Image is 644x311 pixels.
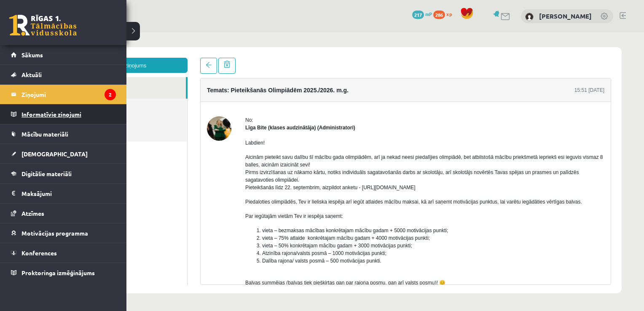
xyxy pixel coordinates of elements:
[11,85,116,104] a: Ziņojumi2
[541,54,571,62] div: 15:51 [DATE]
[228,202,571,209] li: vieta – 75% atlaide konkrētajam mācību gadam + 4000 motivācijas punkti;
[11,243,116,263] a: Konferences
[173,54,315,61] h4: Temats: Pieteikšanās Olimpiādēm 2025./2026. m.g.
[212,84,571,91] div: No:
[21,85,116,104] legend: Ziņojumi
[433,11,456,17] a: 286 xp
[412,11,424,19] span: 217
[228,209,571,217] li: vieta – 50% konkrētajam mācību gadam + 3000 motivācijas punkti;
[11,124,116,144] a: Mācību materiāli
[212,92,322,98] strong: Līga Bite (klases audzinātāja) (Administratori)
[11,223,116,243] a: Motivācijas programma
[11,105,116,124] a: Informatīvie ziņojumi
[21,51,43,59] span: Sākums
[25,66,153,88] a: Nosūtītie
[9,15,77,36] a: Rīgas 1. Tālmācības vidusskola
[173,84,198,108] img: Līga Bite (klases audzinātāja)
[25,45,152,66] a: Ienākošie
[212,180,571,188] p: Par iegūtajām vietām Tev ir iespēja saņemt:
[212,107,571,114] p: Labdien!
[212,121,571,159] p: Aicinām pieteikt savu dalību šī mācību gada olimpiādēm, arī ja nekad neesi piedalījies olimpiādē,...
[228,194,571,202] li: vieta – bezmaksas mācības konkrētajam mācību gadam + 5000 motivācijas punkti;
[25,88,153,109] a: Dzēstie
[11,263,116,282] a: Proktoringa izmēģinājums
[11,164,116,183] a: Digitālie materiāli
[21,269,95,276] span: Proktoringa izmēģinājums
[525,13,534,21] img: Melānija Nemane
[11,144,116,164] a: [DEMOGRAPHIC_DATA]
[412,11,432,17] a: 217 mP
[212,166,571,173] p: Piedaloties olimpiādēs, Tev ir lieliska iespēja arī iegūt atlaides mācību maksai, kā arī saņemt m...
[21,170,72,177] span: Digitālie materiāli
[425,11,432,17] span: mP
[21,229,88,237] span: Motivācijas programma
[11,204,116,223] a: Atzīmes
[11,65,116,84] a: Aktuāli
[21,184,116,203] legend: Maksājumi
[539,12,592,20] a: [PERSON_NAME]
[433,11,445,19] span: 286
[11,45,116,64] a: Sākums
[105,89,116,100] i: 2
[228,225,571,232] li: Dalība rajona/ valsts posmā – 500 motivācijas punkti.
[21,71,42,78] span: Aktuāli
[228,217,571,225] li: Atzinība rajona/valsts posmā – 1000 motivācijas punkti;
[212,247,571,254] p: Balvas summējas (balvas tiek piešķirtas gan par rajona posmu, gan arī valsts posmu)! 😊
[25,25,154,40] a: Jauns ziņojums
[11,184,116,203] a: Maksājumi
[21,105,116,124] legend: Informatīvie ziņojumi
[21,209,44,217] span: Atzīmes
[446,11,452,17] span: xp
[21,150,88,158] span: [DEMOGRAPHIC_DATA]
[21,249,57,257] span: Konferences
[21,130,68,138] span: Mācību materiāli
